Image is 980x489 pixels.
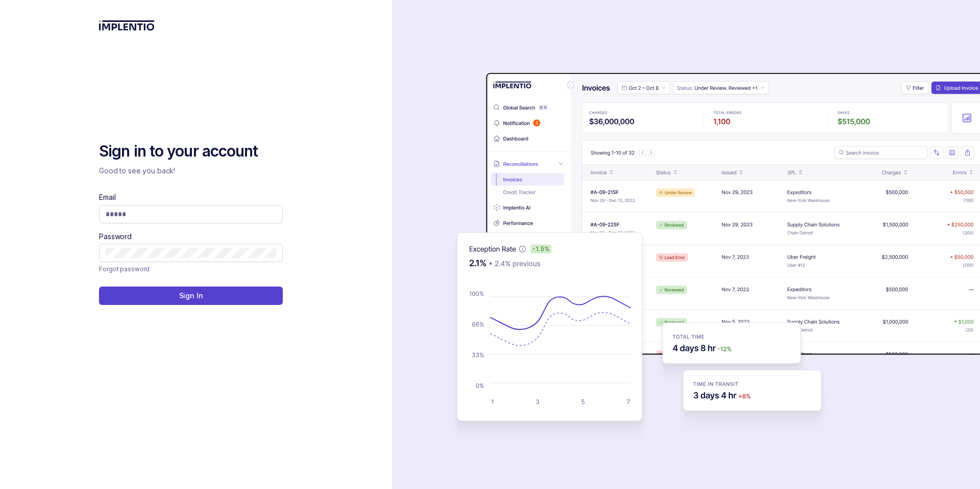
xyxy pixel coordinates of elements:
[99,231,132,242] label: Password
[99,264,150,274] a: Link Forgot password
[99,192,115,202] label: Email
[99,166,283,176] p: Good to see you back!
[99,264,150,274] p: Forgot password
[99,20,155,31] img: logo
[99,141,283,162] h2: Sign in to your account
[99,287,283,305] button: Sign In
[179,291,203,301] p: Sign In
